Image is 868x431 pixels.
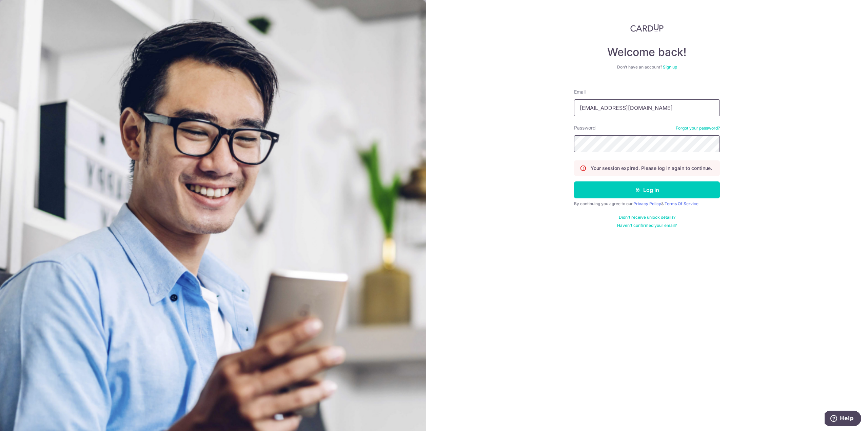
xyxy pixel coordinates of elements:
[574,124,596,131] label: Password
[15,5,29,11] span: Help
[591,165,712,172] p: Your session expired. Please log in again to continue.
[574,45,720,59] h4: Welcome back!
[630,24,664,32] img: CardUp Logo
[617,223,677,228] a: Haven't confirmed your email?
[633,201,661,206] a: Privacy Policy
[619,215,675,220] a: Didn't receive unlock details?
[676,125,720,131] a: Forgot your password?
[574,201,720,207] div: By continuing you agree to our &
[574,99,720,116] input: Enter your Email
[574,64,720,70] div: Don’t have an account?
[574,89,586,95] label: Email
[825,411,861,428] iframe: Opens a widget where you can find more information
[574,181,720,198] button: Log in
[663,64,677,70] a: Sign up
[665,201,698,206] a: Terms Of Service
